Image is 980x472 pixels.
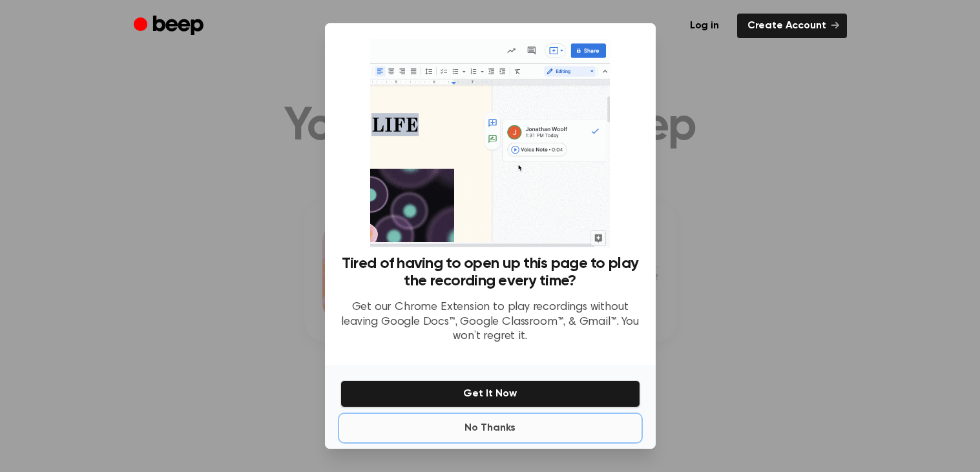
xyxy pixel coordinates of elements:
[340,380,640,407] button: Get It Now
[340,255,640,290] h3: Tired of having to open up this page to play the recording every time?
[680,14,729,38] a: Log in
[134,14,207,39] a: Beep
[340,300,640,344] p: Get our Chrome Extension to play recordings without leaving Google Docs™, Google Classroom™, & Gm...
[737,14,847,38] a: Create Account
[340,415,640,441] button: No Thanks
[370,39,610,247] img: Beep extension in action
